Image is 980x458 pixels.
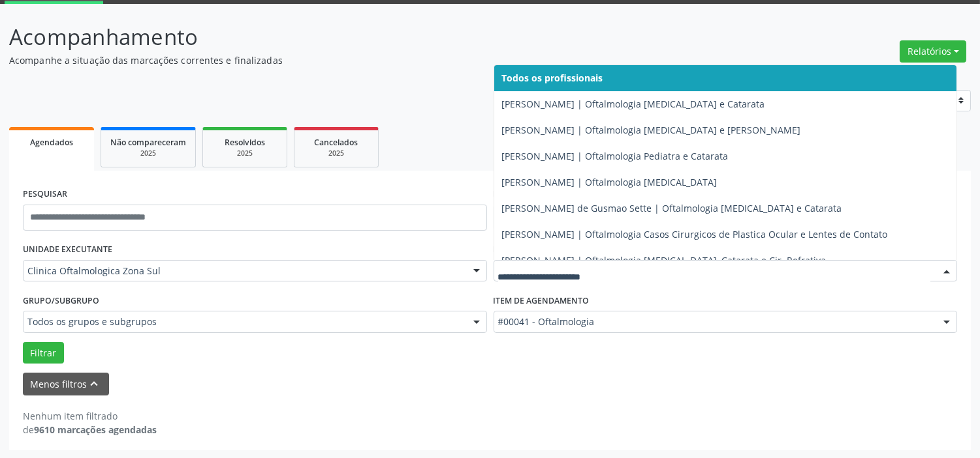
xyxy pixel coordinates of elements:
span: [PERSON_NAME] | Oftalmologia [MEDICAL_DATA] [502,176,718,188]
span: [PERSON_NAME] de Gusmao Sette | Oftalmologia [MEDICAL_DATA] e Catarata [502,202,842,214]
span: Todos os profissionais [502,72,603,84]
span: #00041 - Oftalmologia [498,315,931,328]
p: Acompanhe a situação das marcações correntes e finalizadas [9,53,682,67]
div: 2025 [212,149,277,158]
span: Clinica Oftalmologica Zona Sul [27,265,460,278]
button: Menos filtroskeyboard_arrow_up [23,373,109,395]
button: Relatórios [900,40,966,63]
p: Acompanhamento [9,21,682,53]
label: UNIDADE EXECUTANTE [23,240,112,260]
label: Grupo/Subgrupo [23,291,99,311]
div: de [23,423,157,437]
span: [PERSON_NAME] | Oftalmologia [MEDICAL_DATA], Catarata e Cir. Refrativa [502,254,827,266]
label: PESQUISAR [23,184,67,205]
label: Item de agendamento [494,291,590,311]
span: [PERSON_NAME] | Oftalmologia [MEDICAL_DATA] e [PERSON_NAME] [502,124,801,136]
i: keyboard_arrow_up [87,377,102,391]
div: 2025 [304,149,369,158]
span: Agendados [30,137,73,148]
span: Cancelados [315,137,358,148]
span: Resolvidos [225,137,265,148]
div: 2025 [110,149,186,158]
button: Filtrar [23,342,64,364]
span: [PERSON_NAME] | Oftalmologia [MEDICAL_DATA] e Catarata [502,98,765,110]
div: Nenhum item filtrado [23,409,157,423]
strong: 9610 marcações agendadas [34,423,157,436]
span: Todos os grupos e subgrupos [27,315,460,328]
span: [PERSON_NAME] | Oftalmologia Pediatra e Catarata [502,150,729,162]
span: [PERSON_NAME] | Oftalmologia Casos Cirurgicos de Plastica Ocular e Lentes de Contato [502,228,888,240]
span: Não compareceram [110,137,186,148]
